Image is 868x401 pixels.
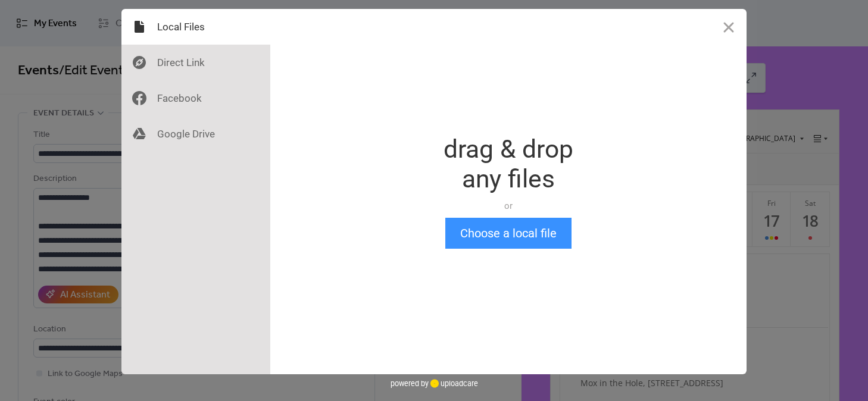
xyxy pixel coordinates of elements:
div: Direct Link [121,45,270,80]
div: Local Files [121,9,270,45]
div: or [444,200,573,212]
button: Choose a local file [445,218,572,249]
div: Facebook [121,80,270,116]
button: Close [711,9,747,45]
a: uploadcare [429,379,478,388]
div: drag & drop any files [444,134,573,194]
div: Google Drive [121,116,270,152]
div: powered by [391,374,478,392]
